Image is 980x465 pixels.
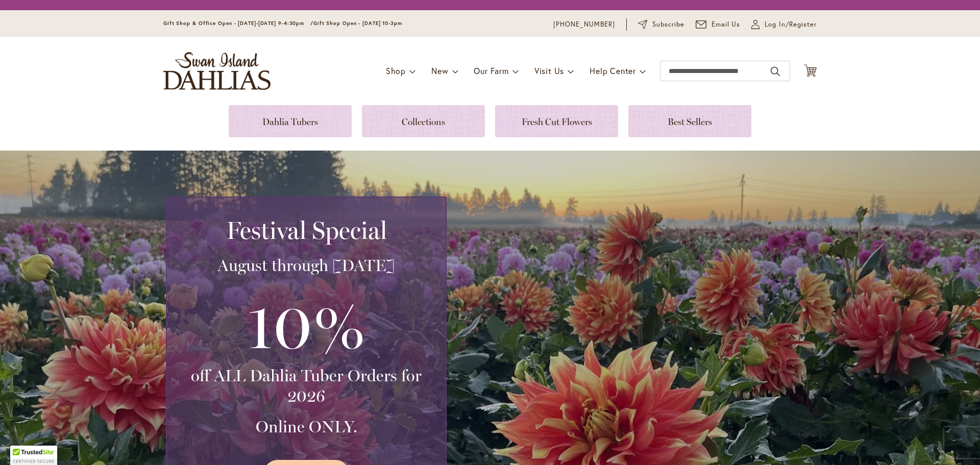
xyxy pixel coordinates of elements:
span: New [431,65,448,76]
h2: Festival Special [179,216,433,244]
span: Gift Shop Open - [DATE] 10-3pm [313,20,402,27]
a: Email Us [696,19,741,30]
a: Subscribe [638,19,684,30]
h3: Online ONLY. [179,417,433,437]
a: [PHONE_NUMBER] [553,19,615,30]
h3: off ALL Dahlia Tuber Orders for 2026 [179,365,433,406]
span: Subscribe [652,19,684,30]
h3: 10% [179,286,433,365]
span: Visit Us [534,65,564,76]
span: Help Center [590,65,636,76]
button: Search [771,63,780,80]
span: Email Us [712,19,741,30]
span: Shop [386,65,406,76]
span: Gift Shop & Office Open - [DATE]-[DATE] 9-4:30pm / [163,20,313,27]
a: Log In/Register [751,19,817,30]
span: Log In/Register [765,19,817,30]
span: Our Farm [474,65,508,76]
a: store logo [163,52,271,90]
h3: August through [DATE] [179,255,433,276]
